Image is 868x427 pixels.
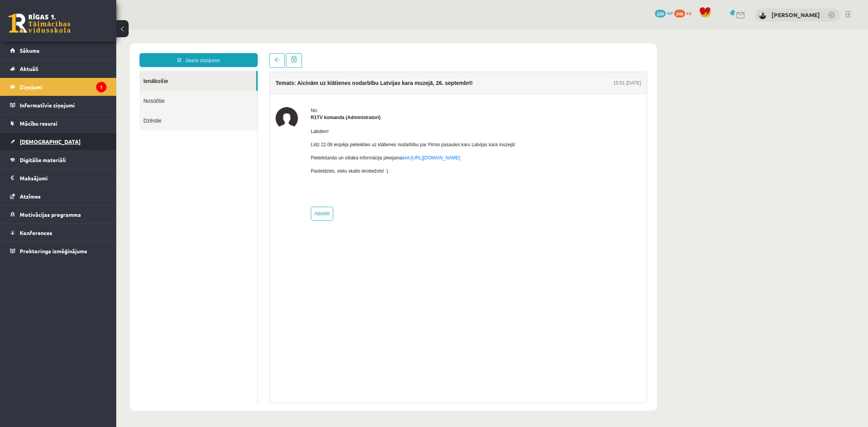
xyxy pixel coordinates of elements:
a: Atbildēt [195,177,217,191]
a: Atzīmes [10,187,107,205]
legend: Ziņojumi [20,78,107,96]
i: 1 [96,82,107,92]
a: [PERSON_NAME] [772,11,820,19]
img: R1TV komanda [159,77,182,100]
span: Proktoringa izmēģinājums [20,247,87,254]
a: Digitālie materiāli [10,151,107,169]
a: Jauns ziņojums [23,23,141,37]
legend: Maksājumi [20,169,107,187]
p: Pieteikšanās un sīkāka informācija pieejama - [195,124,399,131]
span: Konferences [20,229,52,236]
a: [URL][DOMAIN_NAME] [295,125,344,131]
p: Labdien! [195,98,399,105]
a: 220 mP [655,10,673,16]
a: Mācību resursi [10,114,107,132]
span: Mācību resursi [20,120,57,127]
a: [DEMOGRAPHIC_DATA] [10,133,107,150]
a: Ziņojumi1 [10,78,107,96]
a: Proktoringa izmēģinājums [10,242,107,260]
a: Maksājumi [10,169,107,187]
p: Līdz 22.09 iespēja pieteikties uz klātienes nodarbību par Pirmo pasaules karu Latvijas kara muzejā! [195,111,399,118]
span: Sākums [20,47,40,54]
span: Aktuāli [20,65,38,72]
a: Motivācijas programma [10,206,107,223]
div: 15:51 [DATE] [497,50,525,57]
a: Sākums [10,41,107,59]
a: 240 xp [674,10,695,16]
span: Atzīmes [20,193,41,200]
a: Aktuāli [10,60,107,78]
span: [DEMOGRAPHIC_DATA] [20,138,81,145]
span: 240 [674,10,685,17]
div: No: [195,77,399,84]
a: Informatīvie ziņojumi [10,96,107,114]
strong: R1TV komanda (Administratori) [195,85,264,90]
a: šeit [286,125,293,131]
h4: Temats: Aicinām uz klātienes nodarbību Latvijas kara muzejā, 26. septembrī! [159,50,356,56]
a: Nosūtītie [23,61,141,81]
span: 220 [655,10,666,17]
legend: Informatīvie ziņojumi [20,96,107,114]
p: Pasteidzies, vietu skaits ierobežots! :) [195,138,399,145]
a: Konferences [10,224,107,242]
a: Rīgas 1. Tālmācības vidusskola [9,14,71,33]
img: Mārtiņš Balodis [759,12,766,19]
span: Digitālie materiāli [20,156,66,163]
span: xp [686,10,691,16]
a: Dzēstie [23,81,141,100]
a: Ienākošie [23,41,140,61]
span: Motivācijas programma [20,211,81,218]
span: mP [667,10,673,16]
